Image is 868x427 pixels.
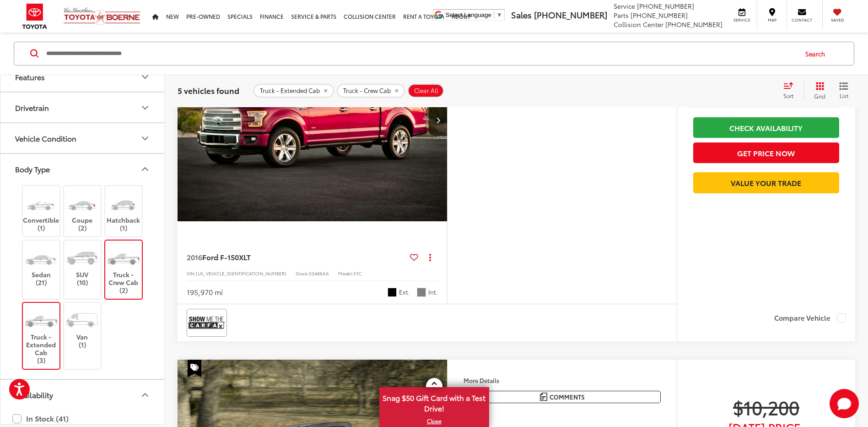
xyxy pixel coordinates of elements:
button: remove Truck%20-%20Extended%20Cab [253,84,334,98]
span: $10,200 [693,395,839,418]
span: List [839,92,848,99]
div: Body Type [15,164,50,173]
a: 2016 Ford F-150 XLT2016 Ford F-150 XLT2016 Ford F-150 XLT2016 Ford F-150 XLT [177,19,448,222]
button: Comments [464,391,661,403]
span: Parts [614,11,629,20]
span: Comments [550,393,585,401]
img: SUV [65,245,99,271]
button: Vehicle ConditionVehicle Condition [0,123,165,153]
label: Coupe (2) [64,191,101,232]
span: Model: [338,270,353,277]
span: Ext. [399,288,410,296]
span: Special [188,360,201,377]
div: Body Type [140,164,151,175]
span: [PHONE_NUMBER] [534,9,607,21]
span: Shadow Black [388,288,397,297]
button: Next image [429,104,447,136]
button: DrivetrainDrivetrain [0,93,165,122]
span: X1C [353,270,361,277]
img: View CARFAX report [189,311,225,335]
span: 2016 [187,252,202,262]
span: Sales [511,9,532,21]
span: [PHONE_NUMBER] [637,1,694,11]
button: Body TypeBody Type [0,154,165,184]
h4: More Details [464,377,661,383]
button: remove Truck%20-%20Crew%20Cab [337,84,405,98]
img: Convertible [24,191,58,216]
span: Saved [827,17,847,23]
button: Select sort value [779,82,803,100]
div: Features [15,72,45,81]
span: Sort [783,92,793,99]
span: Service [614,1,635,11]
div: Drivetrain [140,102,151,113]
img: Sedan [24,245,58,271]
img: Comments [540,393,547,400]
span: Ford F-150 [202,252,239,262]
span: Select Language [446,11,491,18]
label: Sedan (21) [23,245,60,286]
label: In Stock (41) [12,411,152,427]
label: Compare Vehicle [774,313,846,323]
label: SUV (10) [64,245,101,286]
div: Vehicle Condition [140,133,151,144]
span: Map [762,17,782,23]
span: Stock: [296,270,309,277]
span: Collision Center [614,20,663,29]
button: Clear All [408,84,444,98]
span: 53486AA [309,270,329,277]
label: Truck - Extended Cab (3) [23,307,60,364]
span: Int. [428,288,438,296]
span: XLT [239,252,251,262]
button: Toggle Chat Window [830,389,859,418]
div: Features [140,71,151,82]
label: Hatchback (1) [105,191,142,232]
img: 2016 Ford F-150 XLT [177,19,448,222]
span: Clear All [414,87,438,94]
img: Hatchback [106,191,140,216]
button: Get Price Now [693,142,839,163]
a: Value Your Trade [693,172,839,193]
svg: Start Chat [830,389,859,418]
button: List View [832,82,855,100]
span: Snag $50 Gift Card with a Test Drive! [380,388,488,416]
span: Grid [814,92,825,100]
a: 2016Ford F-150XLT [187,252,406,262]
label: Convertible (1) [23,191,60,232]
span: VIN: [187,270,196,277]
a: Check Availability [693,117,839,138]
div: Availability [15,390,53,399]
div: Availability [140,389,151,400]
span: Service [732,17,752,23]
span: [PHONE_NUMBER] [631,11,688,20]
span: Contact [792,17,812,23]
img: Coupe [65,191,99,216]
div: Drivetrain [15,103,49,112]
span: ​ [494,11,494,18]
div: 2016 Ford F-150 XLT 0 [177,19,448,222]
img: Truck - Crew Cab [106,245,140,271]
div: Vehicle Condition [15,134,76,142]
button: FeaturesFeatures [0,62,165,92]
img: Van [65,307,99,333]
span: Gray [417,288,426,297]
span: Truck - Extended Cab [260,87,320,94]
button: Search [797,42,838,65]
button: AvailabilityAvailability [0,380,165,410]
span: [US_VEHICLE_IDENTIFICATION_NUMBER] [196,270,286,277]
img: Vic Vaughan Toyota of Boerne [63,7,141,26]
img: Truck - Extended Cab [24,307,58,333]
span: Truck - Crew Cab [343,87,391,94]
div: 195,970 mi [187,287,223,297]
label: Truck - Crew Cab (2) [105,245,142,294]
button: Grid View [803,82,832,100]
span: dropdown dots [429,253,431,261]
span: [PHONE_NUMBER] [665,20,722,29]
button: Actions [422,249,438,265]
span: ▼ [496,11,502,18]
span: 5 vehicles found [178,85,239,96]
label: Van (1) [64,307,101,349]
input: Search by Make, Model, or Keyword [45,43,797,65]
